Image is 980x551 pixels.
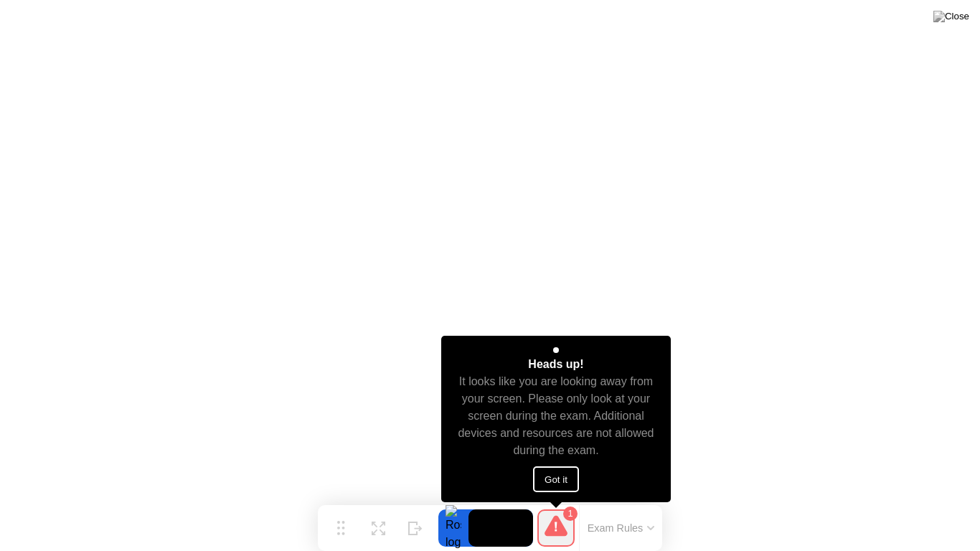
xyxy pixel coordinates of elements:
img: Close [933,11,969,22]
div: Heads up! [528,356,583,373]
div: 1 [563,507,578,521]
div: It looks like you are looking away from your screen. Please only look at your screen during the e... [454,373,659,459]
button: Exam Rules [583,522,659,534]
button: Got it [533,466,579,492]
